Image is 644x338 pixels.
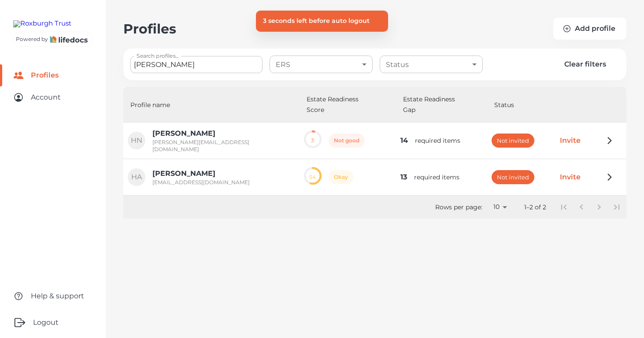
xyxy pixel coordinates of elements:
[152,168,250,179] a: [PERSON_NAME]
[492,137,534,145] span: Not invited
[494,100,526,110] span: Status
[130,100,181,110] span: Profile name
[400,135,408,146] p: 14
[123,21,176,37] h2: Profiles
[263,16,370,26] p: 3 seconds left before auto logout
[551,56,619,73] button: Clear filters
[403,94,480,115] span: Estate Readiness Gap
[130,56,263,73] input: Type name or email
[547,167,594,187] button: Invite
[128,168,145,186] div: HA
[380,53,483,76] div: ​
[152,179,250,186] p: [EMAIL_ADDRESS][DOMAIN_NAME]
[130,100,170,110] span: Profile name
[547,130,594,151] button: Invite
[415,136,460,145] p: required items
[400,172,407,182] p: 13
[13,32,93,47] a: Powered by
[553,18,626,40] button: add-a-profile
[414,173,459,182] p: required items
[435,203,482,212] p: Rows per page:
[311,137,314,144] p: 3
[128,132,145,149] div: HN
[307,94,378,115] span: Estate Readiness Score
[403,94,469,115] span: Estate Readiness Gap
[13,20,71,27] img: Roxburgh Trust
[524,203,546,212] p: 1–2 of 2
[494,100,514,110] span: Status
[492,173,534,182] span: Not invited
[137,52,178,59] label: Search profiles...
[307,94,389,115] span: Estate Readiness Score
[152,139,295,153] p: [PERSON_NAME][EMAIL_ADDRESS][DOMAIN_NAME]
[309,174,316,181] p: 54
[152,128,295,139] a: [PERSON_NAME]
[270,53,373,76] div: ​
[329,137,365,144] span: Not good
[329,174,353,181] span: Okay
[486,201,510,213] select: rows per page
